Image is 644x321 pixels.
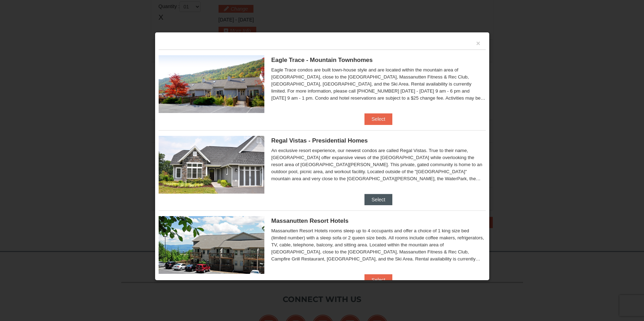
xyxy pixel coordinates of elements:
[364,194,392,205] button: Select
[159,136,264,194] img: 19218991-1-902409a9.jpg
[364,274,392,285] button: Select
[271,218,349,224] span: Massanutten Resort Hotels
[364,113,392,125] button: Select
[476,40,480,47] button: ×
[271,227,486,263] div: Massanutten Resort Hotels rooms sleep up to 4 occupants and offer a choice of 1 king size bed (li...
[159,55,264,113] img: 19218983-1-9b289e55.jpg
[159,216,264,274] img: 19219026-1-e3b4ac8e.jpg
[271,57,373,63] span: Eagle Trace - Mountain Townhomes
[271,67,486,102] div: Eagle Trace condos are built town-house style and are located within the mountain area of [GEOGRA...
[271,147,486,182] div: An exclusive resort experience, our newest condos are called Regal Vistas. True to their name, [G...
[271,137,368,144] span: Regal Vistas - Presidential Homes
